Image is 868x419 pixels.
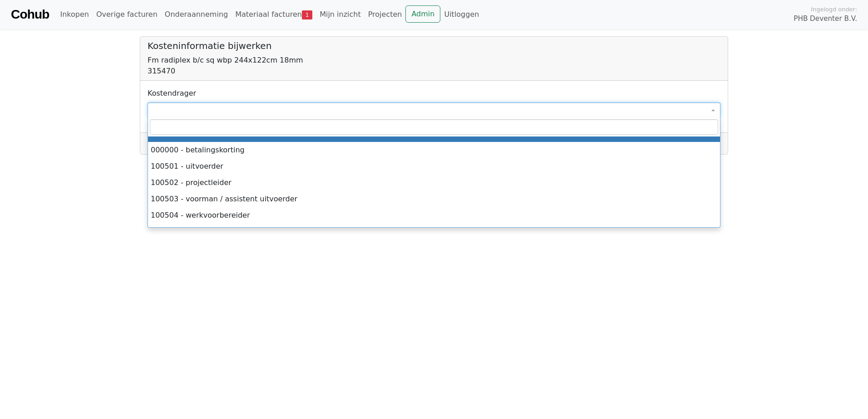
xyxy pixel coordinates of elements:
[148,224,720,240] li: 100505 - materieelman
[148,207,720,224] li: 100504 - werkvoorbereider
[440,5,483,24] a: Uitloggen
[232,5,316,24] a: Materiaal facturen1
[148,158,720,175] li: 100501 - uitvoerder
[161,5,232,24] a: Onderaanneming
[148,40,720,51] h5: Kosteninformatie bijwerken
[405,5,440,23] a: Admin
[365,5,406,24] a: Projecten
[316,5,365,24] a: Mijn inzicht
[11,4,49,25] a: Cohub
[93,5,161,24] a: Overige facturen
[302,10,312,19] span: 1
[811,5,857,14] span: Ingelogd onder:
[148,191,720,207] li: 100503 - voorman / assistent uitvoerder
[148,175,720,191] li: 100502 - projectleider
[148,55,720,66] div: Fm radiplex b/c sq wbp 244x122cm 18mm
[148,142,720,158] li: 000000 - betalingskorting
[148,88,196,99] label: Kostendrager
[148,66,720,77] div: 315470
[56,5,92,24] a: Inkopen
[794,14,857,24] span: PHB Deventer B.V.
